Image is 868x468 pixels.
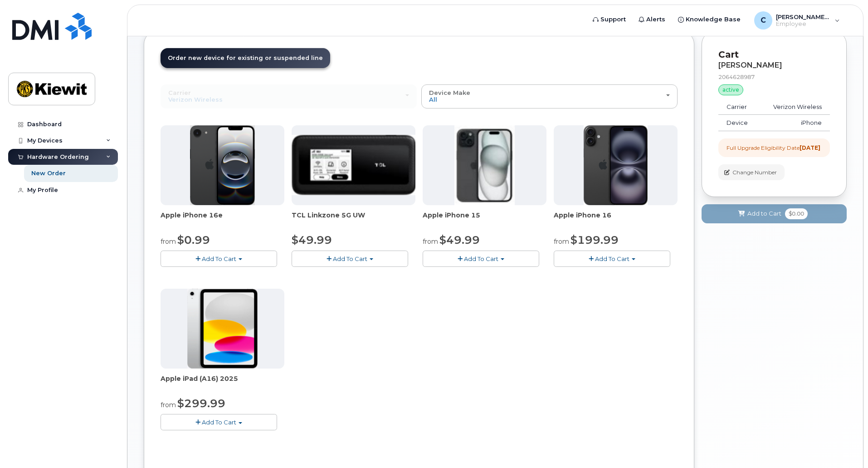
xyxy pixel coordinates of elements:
[292,135,415,195] img: linkzone5g.png
[161,251,277,266] button: Add To Cart
[177,397,225,410] span: $299.99
[600,15,626,24] span: Support
[554,237,569,246] small: from
[672,10,747,29] a: Knowledge Base
[646,15,665,24] span: Alerts
[421,84,678,108] button: Device Make All
[464,255,498,262] span: Add To Cart
[829,429,861,461] iframe: Messenger Launcher
[785,208,808,219] span: $0.00
[554,211,678,229] div: Apple iPhone 16
[423,237,438,246] small: from
[187,289,258,369] img: ipad_11.png
[161,401,176,409] small: from
[718,164,785,180] button: Change Number
[554,251,670,266] button: Add To Cart
[702,204,847,223] button: Add to Cart $0.00
[161,237,176,246] small: from
[161,414,277,430] button: Add To Cart
[429,89,470,96] span: Device Make
[584,125,648,205] img: iphone_16_plus.png
[776,13,830,20] span: [PERSON_NAME].[PERSON_NAME]
[202,255,236,262] span: Add To Cart
[718,61,830,69] div: [PERSON_NAME]
[423,251,539,266] button: Add To Cart
[571,233,619,246] span: $199.99
[776,20,830,28] span: Employee
[161,374,284,392] div: Apple iPad (A16) 2025
[429,96,437,103] span: All
[727,144,820,152] div: Full Upgrade Eligibility Date
[190,125,255,205] img: iphone16e.png
[718,99,759,115] td: Carrier
[177,233,210,246] span: $0.99
[595,255,629,262] span: Add To Cart
[439,233,480,246] span: $49.99
[718,73,830,81] div: 2064628987
[718,115,759,131] td: Device
[586,10,632,29] a: Support
[718,48,830,61] p: Cart
[800,144,820,151] strong: [DATE]
[632,10,672,29] a: Alerts
[292,251,408,266] button: Add To Cart
[161,211,284,229] div: Apple iPhone 16e
[732,168,777,177] span: Change Number
[333,255,367,262] span: Add To Cart
[454,125,515,205] img: iphone15.jpg
[686,15,741,24] span: Knowledge Base
[292,211,415,229] div: TCL Linkzone 5G UW
[292,233,332,246] span: $49.99
[748,11,846,30] div: Chris.Otey
[168,54,323,61] span: Order new device for existing or suspended line
[761,15,766,26] span: C
[423,211,546,229] div: Apple iPhone 15
[202,419,236,426] span: Add To Cart
[759,99,830,115] td: Verizon Wireless
[759,115,830,131] td: iPhone
[718,84,743,95] div: active
[747,209,781,218] span: Add to Cart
